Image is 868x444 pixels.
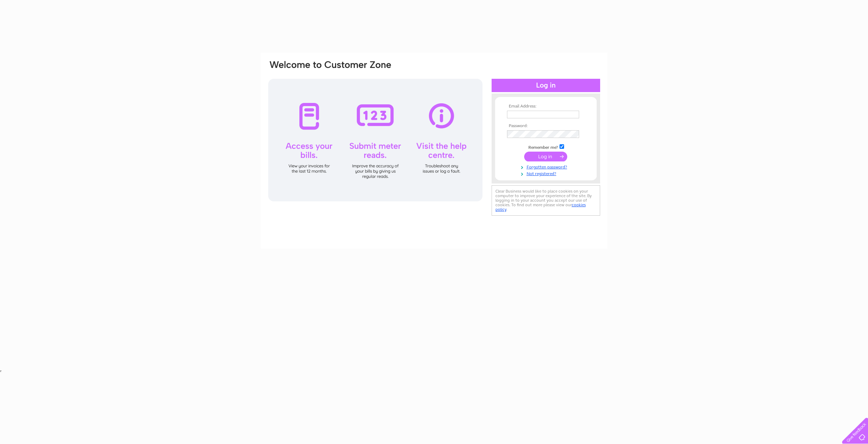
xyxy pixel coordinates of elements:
[524,152,567,161] input: Submit
[505,143,586,150] td: Remember me?
[492,185,600,216] div: Clear Business would like to place cookies on your computer to improve your experience of the sit...
[505,104,586,109] th: Email Address:
[507,170,586,176] a: Not registered?
[505,124,586,129] th: Password:
[507,163,586,170] a: Forgotten password?
[495,202,586,212] a: cookies policy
